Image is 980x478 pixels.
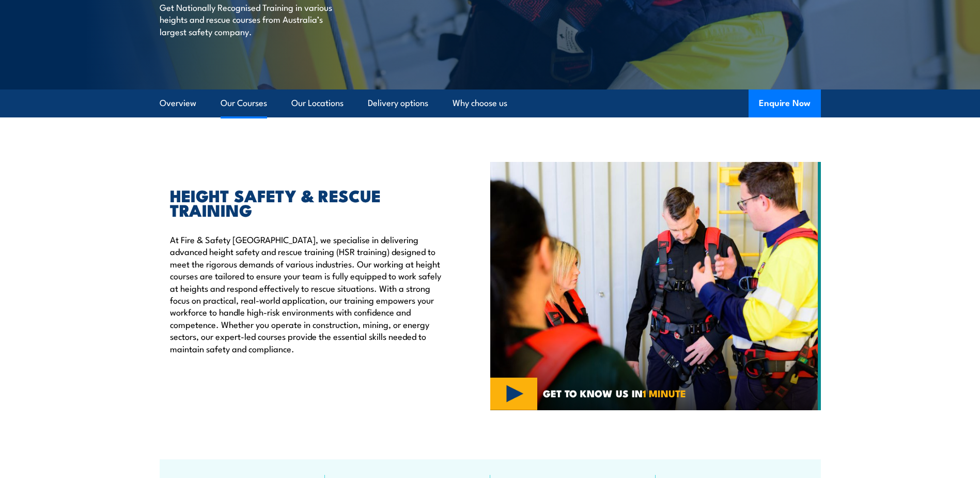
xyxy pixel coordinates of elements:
strong: 1 MINUTE [643,385,686,400]
a: Our Locations [291,89,344,117]
p: At Fire & Safety [GEOGRAPHIC_DATA], we specialise in delivering advanced height safety and rescue... [170,233,443,354]
img: Fire & Safety Australia offer working at heights courses and training [490,162,821,410]
button: Enquire Now [749,89,821,117]
h2: HEIGHT SAFETY & RESCUE TRAINING [170,188,443,217]
a: Overview [160,89,196,117]
a: Why choose us [453,89,507,117]
a: Delivery options [368,89,428,117]
p: Get Nationally Recognised Training in various heights and rescue courses from Australia’s largest... [160,1,348,37]
span: GET TO KNOW US IN [543,389,686,398]
a: Our Courses [221,89,267,117]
